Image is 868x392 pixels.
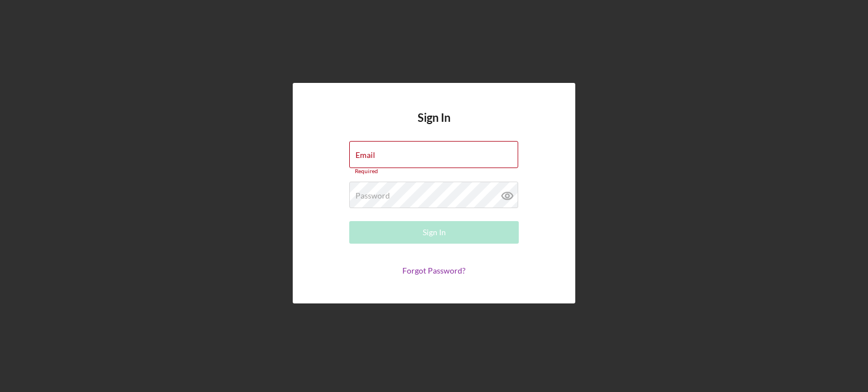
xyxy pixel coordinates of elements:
[349,221,519,244] button: Sign In
[423,221,446,244] div: Sign In
[355,151,375,160] label: Email
[418,111,450,141] h4: Sign In
[402,266,466,275] a: Forgot Password?
[355,191,390,200] label: Password
[349,168,519,175] div: Required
